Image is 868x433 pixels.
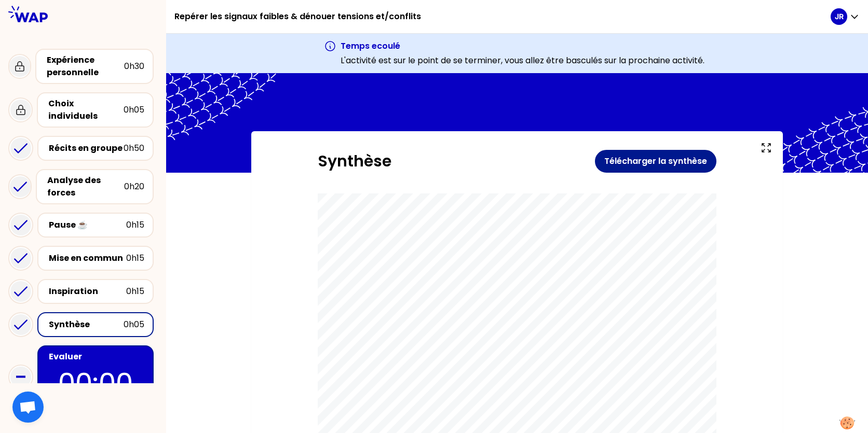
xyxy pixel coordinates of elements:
div: Choix individuels [48,97,124,122]
button: JR [831,8,860,25]
div: Ouvrir le chat [12,392,44,423]
p: L'activité est sur le point de se terminer, vous allez être basculés sur la prochaine activité. [341,54,704,67]
span: managers de proximité sont en première ligne pour détecter les signaux faibles : [366,394,661,401]
div: 0h05 [124,318,144,331]
span: tensions et/conflits [366,292,519,309]
div: 0h15 [126,252,144,264]
div: Mise en commun [49,252,126,264]
div: 0h05 [124,104,144,116]
span: Introduction [366,343,443,355]
span: mercredi 17 septembre 2025 à 14h00 [366,319,499,326]
div: 0h30 [124,60,144,73]
span: peuvent fragiliser la qualité des relations et la performance collective. Les [366,383,635,390]
div: 0h50 [124,142,144,155]
div: 0h15 [126,285,144,298]
span: signes d’agacement... [366,418,446,425]
button: Télécharger la synthèse [595,150,716,173]
div: Expérience personnelle [47,54,124,79]
p: JR [835,11,844,22]
span: Repérer les signaux faibles & dénouer [366,269,667,285]
div: 0h20 [124,180,144,193]
div: 0h15 [126,219,144,231]
p: 00:00 [47,363,144,403]
div: Inspiration [49,285,126,298]
h1: Synthèse [318,152,595,171]
div: Récits en groupe [49,142,124,155]
span: changements de comportements, silences inhabituels, baisse d’implication, [366,406,645,413]
div: Analyse des forces [47,174,124,199]
h3: Temps ecoulé [341,40,704,52]
div: Pause ☕️ [49,219,126,231]
div: Evaluer [49,351,144,363]
span: Dans toute grande entreprise, les tensions, conflits ou simples malentendus [366,371,643,378]
div: Synthèse [49,318,124,331]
